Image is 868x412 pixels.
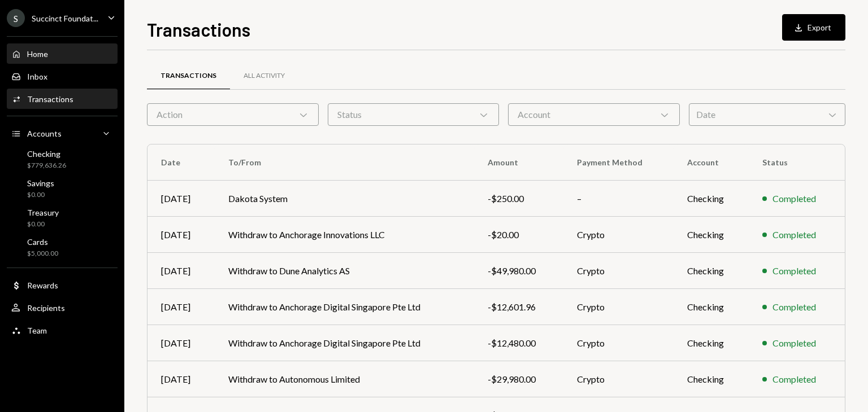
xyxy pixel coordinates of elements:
a: Transactions [147,62,230,90]
div: -$12,601.96 [488,300,550,314]
td: Withdraw to Anchorage Innovations LLC [215,217,475,253]
a: Recipients [7,297,118,318]
a: All Activity [230,62,298,90]
h1: Transactions [147,18,250,41]
td: Withdraw to Anchorage Digital Singapore Pte Ltd [215,289,475,325]
div: Cards [27,237,58,247]
div: Team [27,326,47,335]
a: Team [7,320,118,340]
div: S [7,9,25,27]
div: Completed [772,192,816,205]
td: Withdraw to Dune Analytics AS [215,253,475,289]
div: Status [328,103,500,126]
a: Treasury$0.00 [7,204,118,231]
div: Succinct Foundat... [32,14,98,23]
div: Rewards [27,280,58,290]
td: Checking [674,325,749,361]
div: All Activity [244,71,285,81]
div: [DATE] [161,192,201,205]
a: Home [7,43,118,64]
div: Date [689,103,845,126]
div: Account [508,103,680,126]
div: $779,636.26 [27,161,66,170]
a: Cards$5,000.00 [7,234,118,261]
a: Checking$779,636.26 [7,146,118,173]
div: Completed [772,336,816,350]
td: Checking [674,181,749,217]
th: Payment Method [563,144,673,181]
td: Dakota System [215,181,475,217]
div: Savings [27,178,54,188]
th: Account [674,144,749,181]
a: Savings$0.00 [7,175,118,202]
td: Crypto [563,325,673,361]
div: -$29,980.00 [488,372,550,386]
a: Rewards [7,275,118,295]
button: Export [782,14,845,41]
div: [DATE] [161,336,201,350]
th: Amount [474,144,563,181]
div: -$49,980.00 [488,264,550,278]
div: $5,000.00 [27,249,58,258]
td: Crypto [563,253,673,289]
td: Checking [674,361,749,397]
div: Inbox [27,72,47,81]
div: -$250.00 [488,192,550,205]
td: Withdraw to Anchorage Digital Singapore Pte Ltd [215,325,475,361]
div: Home [27,49,48,59]
td: Checking [674,289,749,325]
td: Crypto [563,217,673,253]
th: Date [147,144,215,181]
div: Recipients [27,303,65,313]
div: Completed [772,228,816,242]
div: -$12,480.00 [488,336,550,350]
td: Checking [674,253,749,289]
div: Action [147,103,319,126]
div: Accounts [27,129,62,138]
div: Transactions [160,71,216,81]
div: $0.00 [27,220,59,229]
td: Withdraw to Autonomous Limited [215,361,475,397]
div: [DATE] [161,264,201,278]
th: To/From [215,144,475,181]
td: Crypto [563,361,673,397]
a: Transactions [7,89,118,109]
th: Status [749,144,845,181]
div: Treasury [27,208,59,217]
div: Transactions [27,94,73,104]
div: -$20.00 [488,228,550,242]
div: Completed [772,300,816,314]
a: Accounts [7,123,118,143]
td: – [563,181,673,217]
div: Completed [772,372,816,386]
div: [DATE] [161,372,201,386]
div: [DATE] [161,228,201,242]
td: Crypto [563,289,673,325]
a: Inbox [7,66,118,86]
div: $0.00 [27,190,54,200]
div: [DATE] [161,300,201,314]
td: Checking [674,217,749,253]
div: Checking [27,149,66,159]
div: Completed [772,264,816,278]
